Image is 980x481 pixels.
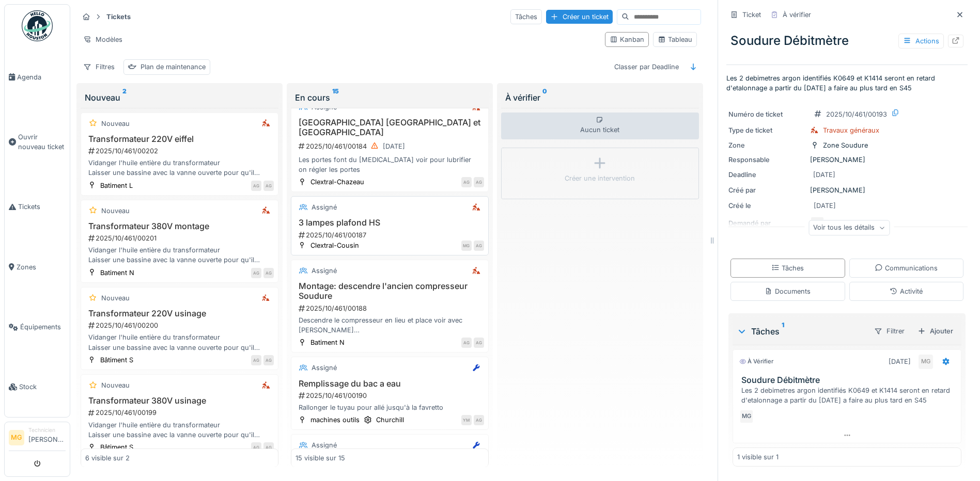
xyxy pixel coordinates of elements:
div: AG [251,355,261,365]
h3: Transformateur 380V usinage [85,396,274,406]
div: Ticket [742,10,761,20]
div: AG [263,181,274,191]
div: AG [263,268,274,278]
span: Tickets [18,202,66,212]
div: MG [461,241,472,251]
a: Stock [5,357,70,417]
div: Créé le [728,201,806,211]
div: Zone Soudure [823,140,868,150]
div: Actions [898,34,944,49]
span: Agenda [17,72,66,82]
div: Batiment N [310,338,345,347]
div: Modèles [79,32,127,47]
div: [DATE] [889,357,911,366]
div: Type de ticket [728,125,806,135]
h3: Soudure Débitmètre [741,375,957,385]
span: Zones [17,262,66,272]
div: Nouveau [101,206,130,216]
li: MG [9,430,24,445]
div: 2025/10/461/00193 [826,109,887,119]
div: Créer une intervention [565,173,635,183]
div: AG [474,177,484,187]
div: MG [919,355,933,369]
span: Stock [19,382,66,392]
div: Vidanger l'huile entière du transformateur Laisser une bassine avec la vanne ouverte pour qu'il f... [85,332,274,352]
div: Technicien [28,426,66,434]
h3: Transformateur 380V montage [85,221,274,231]
div: Deadline [728,170,806,180]
div: Vidanger l'huile entière du transformateur Laisser une bassine avec la vanne ouverte pour qu'il f... [85,158,274,178]
sup: 0 [542,91,547,104]
div: 15 visible sur 15 [295,453,345,462]
div: Assigné [312,440,337,450]
div: Batiment N [100,268,134,278]
span: Ouvrir nouveau ticket [18,132,66,152]
a: Équipements [5,297,70,357]
div: Voir tous les détails [808,220,890,235]
div: AG [461,177,472,187]
a: Zones [5,237,70,297]
a: Tickets [5,177,70,237]
div: MG [739,409,754,424]
div: Classer par Deadline [610,59,683,74]
div: Clextral-Chazeau [310,177,364,187]
h3: Transformateur 220V eiffel [85,134,274,144]
div: Zone [728,140,806,150]
div: AG [474,241,484,251]
div: Bâtiment S [100,442,133,452]
li: [PERSON_NAME] [28,426,66,448]
div: Communications [875,263,938,273]
div: AG [251,442,261,453]
sup: 2 [122,91,127,104]
div: YM [461,415,472,425]
div: 1 visible sur 1 [737,452,779,462]
div: Clextral-Cousin [310,241,359,250]
h3: Remplissage du bac a eau [295,379,484,389]
div: Numéro de ticket [728,109,806,119]
div: Kanban [610,35,644,44]
sup: 1 [782,325,784,338]
div: AG [474,415,484,425]
div: [DATE] [813,170,835,180]
div: AG [251,268,261,278]
div: [PERSON_NAME] [728,155,966,165]
span: Équipements [20,322,66,332]
h3: Transformateur 220V usinage [85,309,274,318]
div: 2025/10/461/00201 [87,233,274,243]
div: Vidanger l'huile entière du transformateur Laisser une bassine avec la vanne ouverte pour qu'il f... [85,420,274,440]
div: Les portes font du [MEDICAL_DATA] voir pour lubrifier on régler les portes [295,155,484,174]
div: Activité [890,286,923,296]
div: Ajouter [913,324,957,338]
div: Travaux généraux [823,125,879,135]
div: Assigné [312,363,337,373]
div: Tâches [771,263,804,273]
div: Les 2 debimetres argon identifiés K0649 et K1414 seront en retard d'etalonnage a partir du [DATE]... [741,386,957,405]
div: Nouveau [101,119,130,129]
div: Tâches [737,325,865,338]
div: Tâches [510,9,542,24]
div: AG [263,442,274,453]
div: AG [251,181,261,191]
div: Assigné [312,202,337,212]
div: Filtres [79,59,119,74]
div: [DATE] [383,141,405,151]
div: Rallonger le tuyau pour allé jusqu'à la favretto [295,403,484,412]
div: À vérifier [739,357,773,366]
div: machines outils [310,415,360,425]
div: Filtrer [869,324,909,339]
div: Soudure Débitmètre [726,27,968,54]
div: 2025/10/461/00188 [298,303,484,313]
div: 2025/10/461/00202 [87,146,274,156]
div: AG [474,338,484,348]
div: Plan de maintenance [141,62,206,72]
a: Agenda [5,47,70,107]
div: À vérifier [505,91,695,104]
div: Créé par [728,185,806,195]
div: Tableau [658,35,692,44]
a: Ouvrir nouveau ticket [5,107,70,177]
div: Créer un ticket [546,10,613,24]
div: Descendre le compresseur en lieu et place voir avec [PERSON_NAME] le raccorder électriquement pne... [295,315,484,335]
div: Batiment L [100,181,133,190]
div: Bâtiment S [100,355,133,365]
div: Aucun ticket [501,113,699,139]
